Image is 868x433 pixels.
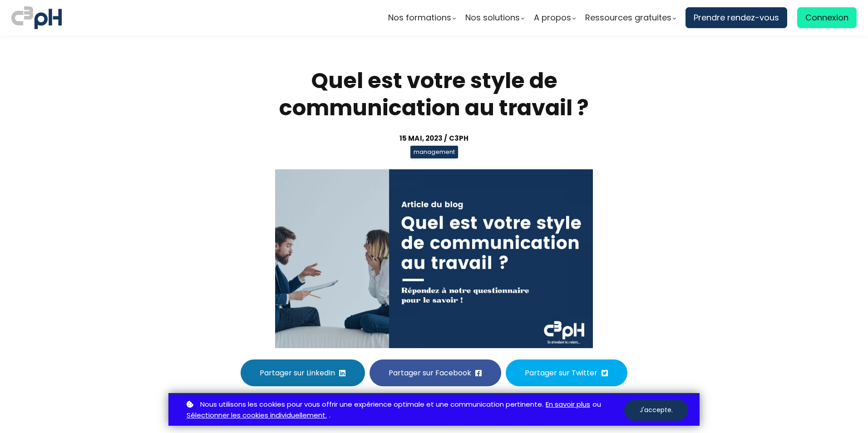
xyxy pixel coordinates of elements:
[275,169,593,348] img: a63dd5ff956d40a04b2922a7cb0a63a1.jpeg
[241,359,365,386] button: Partager sur LinkedIn
[686,7,787,28] a: Prendre rendez-vous
[805,11,848,25] span: Connexion
[388,11,451,25] span: Nos formations
[465,11,520,25] span: Nos solutions
[184,399,624,422] p: ou .
[5,413,97,433] iframe: chat widget
[534,11,571,25] span: A propos
[187,410,327,421] a: Sélectionner les cookies individuellement.
[260,367,335,379] span: Partager sur LinkedIn
[370,359,501,386] button: Partager sur Facebook
[585,11,671,25] span: Ressources gratuites
[223,67,645,122] h1: Quel est votre style de communication au travail ?
[694,11,779,25] span: Prendre rendez-vous
[506,359,627,386] button: Partager sur Twitter
[797,7,857,28] a: Connexion
[11,5,62,31] img: logo C3PH
[525,367,597,379] span: Partager sur Twitter
[546,399,590,410] a: En savoir plus
[389,367,471,379] span: Partager sur Facebook
[624,399,688,421] button: J'accepte.
[200,399,543,410] span: Nous utilisons les cookies pour vous offrir une expérience optimale et une communication pertinente.
[223,133,645,143] div: 15 mai, 2023 / C3pH
[410,146,458,158] span: management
